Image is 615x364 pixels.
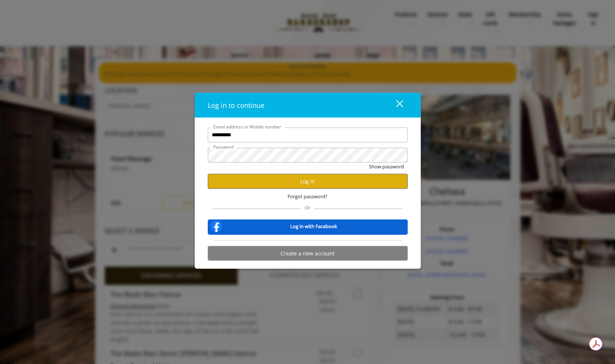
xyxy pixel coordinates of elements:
[209,219,224,234] img: facebook-logo
[210,143,237,150] label: Password
[369,162,404,170] button: Show password
[208,147,408,162] input: Password
[210,123,285,130] label: Email address or Mobile number
[208,246,408,261] button: Create a new account
[387,100,402,111] div: close dialog
[208,127,408,142] input: Email address or Mobile number
[290,222,337,230] b: Log in with Facebook
[208,100,264,109] span: Log in to continue
[288,192,327,200] span: Forgot password?
[301,204,314,211] span: Or
[382,97,408,113] button: close dialog
[208,174,408,189] button: Log in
